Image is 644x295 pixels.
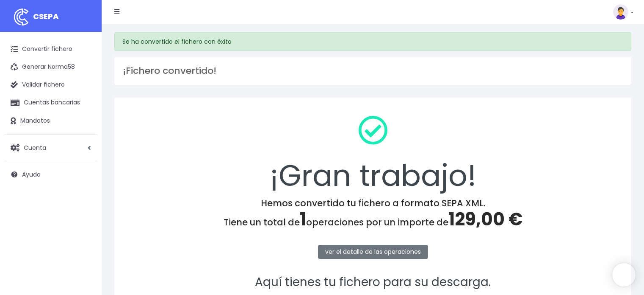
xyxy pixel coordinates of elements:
a: Generar Norma58 [4,58,97,76]
img: logo [11,6,32,28]
a: Mandatos [4,112,97,130]
a: ver el detalle de las operaciones [318,245,428,259]
a: Cuenta [4,139,97,157]
span: 1 [300,207,306,232]
a: Validar fichero [4,76,97,94]
span: Ayuda [22,170,41,179]
div: ¡Gran trabajo! [125,109,620,198]
h4: Hemos convertido tu fichero a formato SEPA XML. Tiene un total de operaciones por un importe de [125,198,620,230]
span: Cuenta [24,143,46,152]
div: Se ha convertido el fichero con éxito [114,32,631,51]
h3: ¡Fichero convertido! [123,65,623,76]
img: profile [613,4,628,20]
a: Ayuda [4,166,97,183]
span: CSEPA [33,11,59,22]
p: Aquí tienes tu fichero para su descarga. [125,273,620,292]
a: Convertir fichero [4,40,97,58]
span: 129,00 € [448,207,522,232]
a: Cuentas bancarias [4,94,97,112]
